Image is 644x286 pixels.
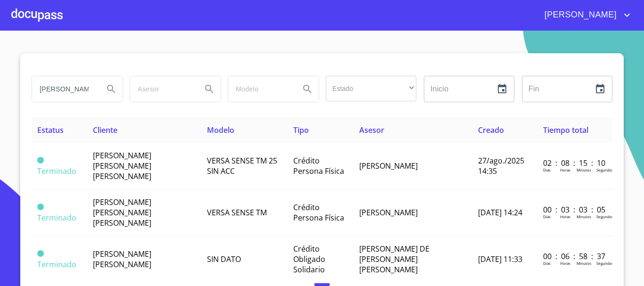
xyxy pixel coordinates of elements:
span: [PERSON_NAME] [PERSON_NAME] [PERSON_NAME] [93,197,151,228]
p: 00 : 06 : 58 : 37 [543,251,607,261]
span: [DATE] 11:33 [478,254,522,264]
span: Estatus [37,125,64,135]
input: search [130,76,194,102]
p: Minutos [577,261,591,266]
input: search [32,76,96,102]
p: Horas [560,167,570,172]
button: account of current user [537,8,633,23]
span: [PERSON_NAME] [PERSON_NAME] [PERSON_NAME] [93,150,151,181]
span: [PERSON_NAME] [537,8,621,23]
p: Segundos [596,167,614,172]
div: ​ [326,76,416,101]
span: VERSA SENSE TM [207,207,267,218]
span: Modelo [207,125,234,135]
button: Search [198,78,221,100]
span: Tipo [293,125,309,135]
p: Horas [560,214,570,219]
p: Horas [560,261,570,266]
p: Minutos [577,167,591,172]
span: Crédito Persona Física [293,202,344,223]
p: 00 : 03 : 03 : 05 [543,204,607,215]
span: [DATE] 14:24 [478,207,522,218]
p: Dias [543,167,551,172]
p: Dias [543,214,551,219]
span: [PERSON_NAME] [359,207,418,218]
span: Terminado [37,259,76,270]
span: Terminado [37,250,44,257]
span: Crédito Obligado Solidario [293,244,325,275]
span: Tiempo total [543,125,588,135]
span: [PERSON_NAME] DE [PERSON_NAME] [PERSON_NAME] [359,244,429,275]
span: Creado [478,125,504,135]
span: Terminado [37,166,76,176]
span: [PERSON_NAME] [359,161,418,171]
span: Crédito Persona Física [293,155,344,176]
span: VERSA SENSE TM 25 SIN ACC [207,155,277,176]
span: Cliente [93,125,117,135]
button: Search [100,78,123,100]
span: Terminado [37,212,76,223]
p: Segundos [596,214,614,219]
p: Segundos [596,261,614,266]
span: [PERSON_NAME] [PERSON_NAME] [93,249,151,270]
p: Minutos [577,214,591,219]
span: Asesor [359,125,384,135]
span: SIN DATO [207,254,241,264]
p: Dias [543,261,551,266]
p: 02 : 08 : 15 : 10 [543,158,607,168]
input: search [228,76,292,102]
span: Terminado [37,157,44,163]
span: 27/ago./2025 14:35 [478,155,524,176]
button: Search [296,78,319,100]
span: Terminado [37,204,44,210]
